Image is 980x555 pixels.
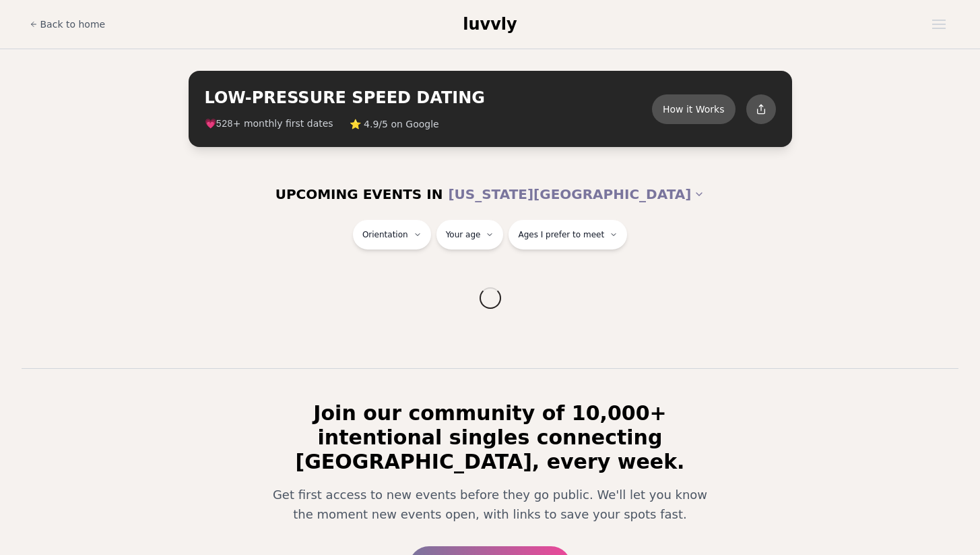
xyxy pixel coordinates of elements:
button: [US_STATE][GEOGRAPHIC_DATA] [448,179,705,209]
span: Ages I prefer to meet [518,229,604,240]
a: luvvly [463,13,517,35]
span: 💗 + monthly first dates [205,117,333,131]
button: How it Works [652,94,736,124]
span: UPCOMING EVENTS IN [275,185,443,204]
span: 528 [216,119,233,129]
a: Back to home [30,11,106,38]
button: Open menu [927,14,951,34]
h2: Join our community of 10,000+ intentional singles connecting [GEOGRAPHIC_DATA], every week. [253,401,727,474]
span: Your age [446,229,481,240]
button: Your age [436,220,504,250]
span: Back to home [40,18,106,31]
button: Orientation [353,220,431,250]
span: ⭐ 4.9/5 on Google [350,117,439,131]
span: luvvly [463,15,517,34]
button: Ages I prefer to meet [509,220,627,250]
span: Orientation [362,229,408,240]
h2: LOW-PRESSURE SPEED DATING [205,87,652,109]
p: Get first access to new events before they go public. We'll let you know the moment new events op... [264,485,717,525]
